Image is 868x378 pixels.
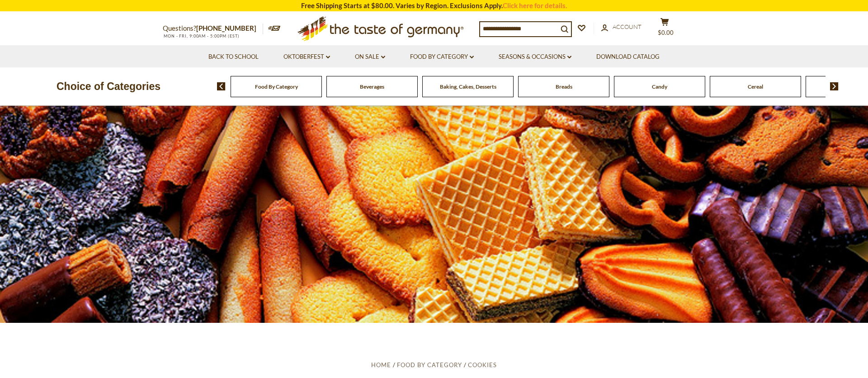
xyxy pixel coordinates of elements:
a: Account [601,22,642,32]
span: MON - FRI, 9:00AM - 5:00PM (EST) [163,33,240,38]
a: Cereal [748,83,763,90]
a: Food By Category [410,52,474,62]
span: $0.00 [658,29,674,36]
a: Beverages [360,83,384,90]
a: Cookies [468,361,497,369]
p: Questions? [163,23,263,34]
a: Download Catalog [596,52,660,62]
a: Back to School [208,52,259,62]
a: Breads [556,83,572,90]
a: Seasons & Occasions [499,52,571,62]
a: Candy [652,83,667,90]
a: Baking, Cakes, Desserts [440,83,496,90]
a: Food By Category [397,361,462,369]
a: Oktoberfest [283,52,330,62]
button: $0.00 [651,18,678,40]
img: previous arrow [217,82,226,90]
a: Home [371,361,391,369]
img: next arrow [830,82,839,90]
a: [PHONE_NUMBER] [196,24,256,32]
a: Click here for details. [503,1,567,9]
a: On Sale [355,52,385,62]
span: Account [613,23,642,30]
a: Food By Category [255,83,298,90]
